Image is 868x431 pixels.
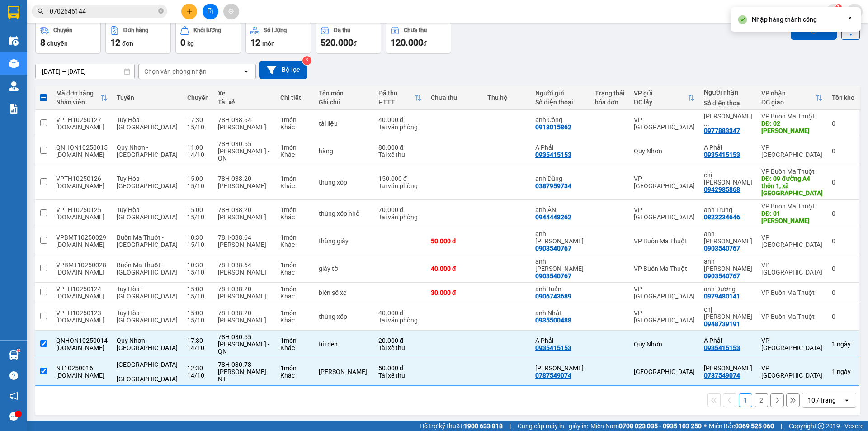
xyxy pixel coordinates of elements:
[321,37,353,48] span: 520.000
[117,116,178,131] span: Tuy Hòa - [GEOGRAPHIC_DATA]
[280,285,310,293] div: 1 món
[704,337,752,344] div: A Phải
[535,116,586,123] div: anh Công
[187,317,209,324] div: 15/10
[316,21,381,54] button: Đã thu520.000đ
[535,317,571,324] div: 0935500488
[761,113,823,120] div: VP Buôn Ma Thuột
[535,285,586,293] div: anh Tuấn
[704,213,740,221] div: 0823234646
[50,6,156,16] input: Tìm tên, số ĐT hoặc mã đơn
[535,245,571,252] div: 0903540767
[56,90,100,97] div: Mã đơn hàng
[280,293,310,300] div: Khác
[52,86,112,110] th: Toggle SortBy
[378,206,422,213] div: 70.000 đ
[761,120,823,134] div: DĐ: 02 trương quang tuân
[302,56,311,65] sup: 2
[837,4,840,10] span: 1
[243,68,250,75] svg: open
[280,344,310,351] div: Khác
[634,237,695,245] div: VP Buôn Ma Thuột
[374,86,426,110] th: Toggle SortBy
[420,421,503,431] span: Hỗ trợ kỹ thuật:
[535,230,586,245] div: anh Huy
[634,90,688,97] div: VP gửi
[837,368,851,375] span: ngày
[535,258,586,272] div: anh Huy
[535,123,571,131] div: 0918015862
[319,289,369,296] div: biển số xe
[9,36,19,46] img: warehouse-icon
[218,147,271,162] div: [PERSON_NAME] - QN
[535,182,571,189] div: 0387959734
[832,265,854,272] div: 0
[704,344,740,351] div: 0935415153
[218,317,271,324] div: [PERSON_NAME]
[761,313,823,320] div: VP Buôn Ma Thuột
[761,289,823,296] div: VP Buôn Ma Thuột
[378,372,422,379] div: Tài xế thu
[629,86,699,110] th: Toggle SortBy
[187,116,209,123] div: 17:30
[391,37,423,48] span: 120.000
[186,8,193,14] span: plus
[117,309,178,324] span: Tuy Hòa - [GEOGRAPHIC_DATA]
[8,6,19,19] img: logo-vxr
[187,241,209,248] div: 15/10
[535,372,571,379] div: 0787549074
[378,123,422,131] div: Tại văn phòng
[280,123,310,131] div: Khác
[535,144,586,151] div: A Phải
[704,120,709,127] span: ...
[757,5,826,17] span: [DOMAIN_NAME]
[704,230,752,245] div: anh Huy
[837,341,851,348] span: ngày
[245,21,311,54] button: Số lượng12món
[832,341,854,348] div: 1
[56,269,108,276] div: thao.bb
[280,182,310,189] div: Khác
[535,90,586,97] div: Người gửi
[56,309,108,317] div: VPTH10250123
[619,422,702,430] strong: 0708 023 035 - 0935 103 250
[843,397,850,404] svg: open
[117,261,178,276] span: Buôn Ma Thuột - [GEOGRAPHIC_DATA]
[595,90,625,97] div: Trạng thái
[761,261,823,276] div: VP [GEOGRAPHIC_DATA]
[56,213,108,221] div: thao.bb
[353,40,357,47] span: đ
[56,337,108,344] div: QNHON10250014
[56,241,108,248] div: thao.bb
[378,365,422,372] div: 50.000 đ
[846,14,854,22] svg: Close
[535,213,571,221] div: 0944448262
[280,213,310,221] div: Khác
[535,344,571,351] div: 0935415153
[319,341,369,348] div: túi đen
[319,147,369,155] div: hàng
[56,116,108,123] div: VPTH10250127
[535,151,571,158] div: 0935415153
[847,4,863,19] button: caret-down
[832,147,854,155] div: 0
[9,350,19,360] img: warehouse-icon
[752,14,817,24] div: Nhập hàng thành công
[36,64,134,79] input: Select a date range.
[535,175,586,182] div: anh Dũng
[187,182,209,189] div: 15/10
[832,237,854,245] div: 0
[38,8,44,14] span: search
[704,258,752,272] div: anh Huy
[218,361,271,368] div: 78H-030.78
[832,120,854,127] div: 0
[187,40,194,47] span: kg
[117,94,178,101] div: Tuyến
[280,234,310,241] div: 1 món
[218,213,271,221] div: [PERSON_NAME]
[218,309,271,317] div: 78H-038.20
[832,179,854,186] div: 0
[378,344,422,351] div: Tài xế thu
[56,182,108,189] div: thao.bb
[378,337,422,344] div: 20.000 đ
